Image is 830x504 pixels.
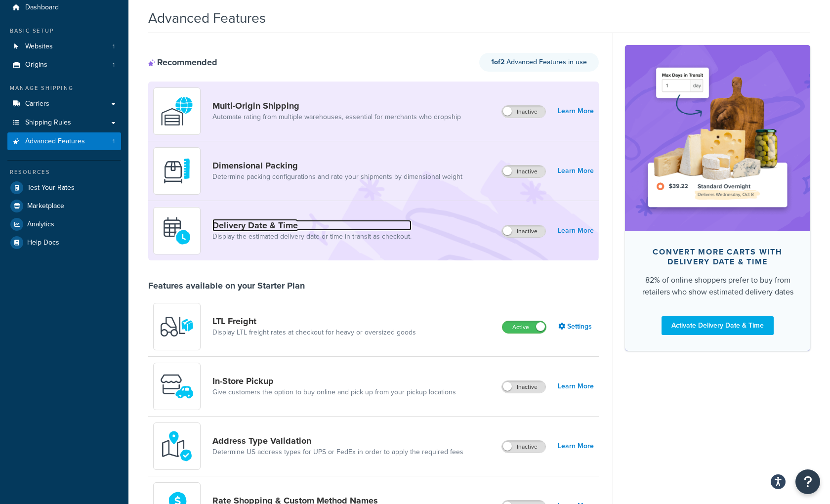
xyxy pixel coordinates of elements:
div: 82% of online shoppers prefer to buy from retailers who show estimated delivery dates [641,274,794,298]
div: Manage Shipping [7,84,121,92]
span: Test Your Rates [27,184,75,192]
a: Help Docs [7,234,121,252]
li: Websites [7,38,121,56]
a: Test Your Rates [7,179,121,197]
a: Origins1 [7,56,121,74]
span: Dashboard [25,3,59,12]
a: Advanced Features1 [7,132,121,151]
a: Determine packing configurations and rate your shipments by dimensional weight [212,172,462,182]
label: Inactive [502,381,545,393]
a: Websites1 [7,38,121,56]
h1: Advanced Features [148,8,266,28]
div: Basic Setup [7,27,121,35]
a: Address Type Validation [212,435,463,446]
a: In-Store Pickup [212,376,456,386]
div: Recommended [148,57,217,68]
img: feature-image-ddt-36eae7f7280da8017bfb280eaccd9c446f90b1fe08728e4019434db127062ab4.png [640,60,795,216]
span: Origins [25,61,47,69]
span: 1 [113,42,115,51]
span: Advanced Features [25,137,85,146]
span: Analytics [27,220,54,229]
li: Advanced Features [7,132,121,151]
a: Learn More [558,164,594,178]
label: Inactive [502,166,545,177]
a: LTL Freight [212,316,416,327]
img: gfkeb5ejjkALwAAAABJRU5ErkJggg== [160,213,194,248]
div: Features available on your Starter Plan [148,280,305,291]
a: Display LTL freight rates at checkout for heavy or oversized goods [212,328,416,337]
a: Automate rating from multiple warehouses, essential for merchants who dropship [212,112,461,122]
a: Multi-Origin Shipping [212,100,461,111]
span: 1 [113,137,115,146]
a: Dimensional Packing [212,160,462,171]
a: Learn More [558,104,594,118]
a: Delivery Date & Time [212,220,412,231]
a: Activate Delivery Date & Time [662,316,774,335]
a: Determine US address types for UPS or FedEx in order to apply the required fees [212,447,463,457]
strong: 1 of 2 [491,57,504,67]
span: Advanced Features in use [491,57,587,67]
a: Shipping Rules [7,114,121,132]
span: Carriers [25,100,49,108]
label: Active [502,321,546,333]
a: Learn More [558,379,594,393]
img: wfgcfpwTIucLEAAAAASUVORK5CYII= [160,369,194,404]
label: Inactive [502,106,545,118]
img: DTVBYsAAAAAASUVORK5CYII= [160,154,194,188]
a: Learn More [558,439,594,453]
span: 1 [113,61,115,69]
a: Display the estimated delivery date or time in transit as checkout. [212,232,412,242]
span: Websites [25,42,53,51]
span: Shipping Rules [25,119,71,127]
li: Origins [7,56,121,74]
a: Settings [558,320,594,334]
label: Inactive [502,225,545,237]
span: Help Docs [27,239,59,247]
img: WatD5o0RtDAAAAAElFTkSuQmCC [160,94,194,128]
span: Marketplace [27,202,64,210]
a: Analytics [7,215,121,233]
a: Learn More [558,224,594,238]
div: Convert more carts with delivery date & time [641,247,794,267]
a: Carriers [7,95,121,113]
img: y79ZsPf0fXUFUhFXDzUgf+ktZg5F2+ohG75+v3d2s1D9TjoU8PiyCIluIjV41seZevKCRuEjTPPOKHJsQcmKCXGdfprl3L4q7... [160,309,194,344]
button: Open Resource Center [795,469,820,494]
div: Resources [7,168,121,176]
a: Marketplace [7,197,121,215]
label: Inactive [502,441,545,453]
a: Give customers the option to buy online and pick up from your pickup locations [212,387,456,397]
img: kIG8fy0lQAAAABJRU5ErkJggg== [160,429,194,463]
